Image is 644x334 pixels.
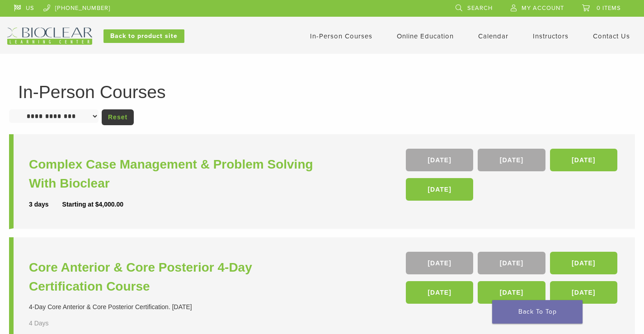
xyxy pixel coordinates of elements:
span: My Account [522,5,564,12]
a: [DATE] [406,149,473,171]
a: Back To Top [492,300,583,324]
a: [DATE] [478,149,545,171]
a: [DATE] [550,252,617,274]
div: , , , [406,149,620,205]
div: 4 Days [29,319,73,328]
a: [DATE] [406,281,473,304]
a: [DATE] [406,252,473,274]
div: Starting at $4,000.00 [62,200,123,209]
div: 3 days [29,200,62,209]
a: Online Education [397,32,454,40]
div: 4-Day Core Anterior & Core Posterior Certification. [DATE] [29,302,324,312]
a: Complex Case Management & Problem Solving With Bioclear [29,155,324,193]
span: 0 items [597,5,621,12]
a: [DATE] [550,281,617,304]
a: Reset [102,109,134,125]
a: Calendar [478,32,508,40]
a: [DATE] [406,178,473,201]
a: [DATE] [550,149,617,171]
a: [DATE] [478,252,545,274]
a: In-Person Courses [310,32,372,40]
a: Core Anterior & Core Posterior 4-Day Certification Course [29,258,324,296]
a: Contact Us [593,32,630,40]
a: [DATE] [478,281,545,304]
div: , , , , , [406,252,620,308]
h1: In-Person Courses [18,83,626,101]
img: Bioclear [7,28,92,45]
a: Back to product site [103,29,184,43]
span: Search [467,5,493,12]
a: Instructors [533,32,569,40]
